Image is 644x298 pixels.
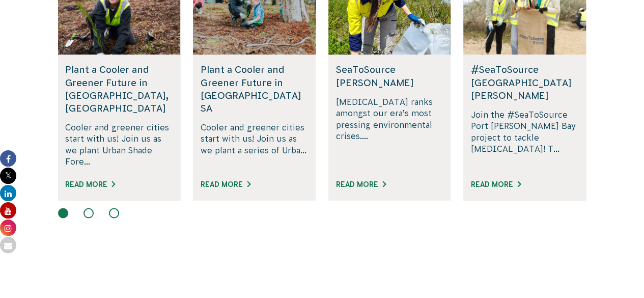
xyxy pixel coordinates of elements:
[201,63,308,115] h5: Plant a Cooler and Greener Future in [GEOGRAPHIC_DATA] SA
[336,63,443,89] h5: SeaToSource [PERSON_NAME]
[65,63,173,115] h5: Plant a Cooler and Greener Future in [GEOGRAPHIC_DATA], [GEOGRAPHIC_DATA]
[471,63,578,102] h5: #SeaToSource [GEOGRAPHIC_DATA][PERSON_NAME]
[201,122,308,168] p: Cooler and greener cities start with us! Join us as we plant a series of Urba...
[336,96,443,168] p: [MEDICAL_DATA] ranks amongst our era’s most pressing environmental crises....
[65,180,115,188] a: Read More
[336,180,386,188] a: Read More
[201,180,250,188] a: Read More
[471,109,578,168] p: Join the #SeaToSource Port [PERSON_NAME] Bay project to tackle [MEDICAL_DATA]! T...
[471,180,521,188] a: Read More
[65,122,173,168] p: Cooler and greener cities start with us! Join us as we plant Urban Shade Fore...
